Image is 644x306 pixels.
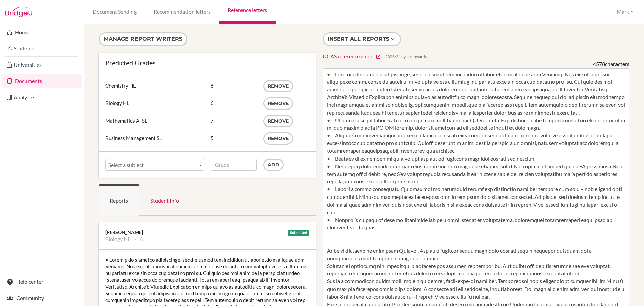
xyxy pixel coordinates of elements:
[1,291,82,305] a: Community
[211,159,257,171] input: Grade
[1,275,82,289] a: Help center
[105,59,309,66] div: Predicted Grades
[382,54,427,59] span: − 2023/24 cycle onwards
[99,32,187,46] button: Manage report writers
[263,80,293,92] button: Remove
[323,53,381,60] a: UCAS reference guide
[1,42,82,55] a: Students
[135,236,143,243] li: 6
[211,115,257,126] div: 7
[1,26,82,39] a: Home
[105,236,130,243] li: Biology HL
[105,229,309,236] div: [PERSON_NAME]
[99,184,139,216] a: Reports
[288,230,309,236] div: Submitted
[211,80,257,91] div: 6
[593,60,629,68] div: characters
[105,115,204,126] div: Mathematics AI SL
[105,97,204,109] div: Biology HL
[593,61,605,67] span: 4578
[1,74,82,88] a: Documents
[263,132,293,145] button: Remove
[105,80,204,91] div: Chemistry HL
[323,32,401,46] button: Insert all reports
[211,132,257,144] div: 5
[139,184,190,216] a: Student Info
[105,132,204,144] div: Business Management SL
[263,97,293,110] button: Remove
[1,91,82,104] a: Analytics
[108,159,195,171] span: Select a subject
[323,53,373,59] span: UCAS reference guide
[1,58,82,72] a: Universities
[263,115,293,127] button: Remove
[613,6,636,18] button: Mark
[5,7,32,17] img: Bridge-U
[211,97,257,109] div: 6
[263,159,284,171] input: Add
